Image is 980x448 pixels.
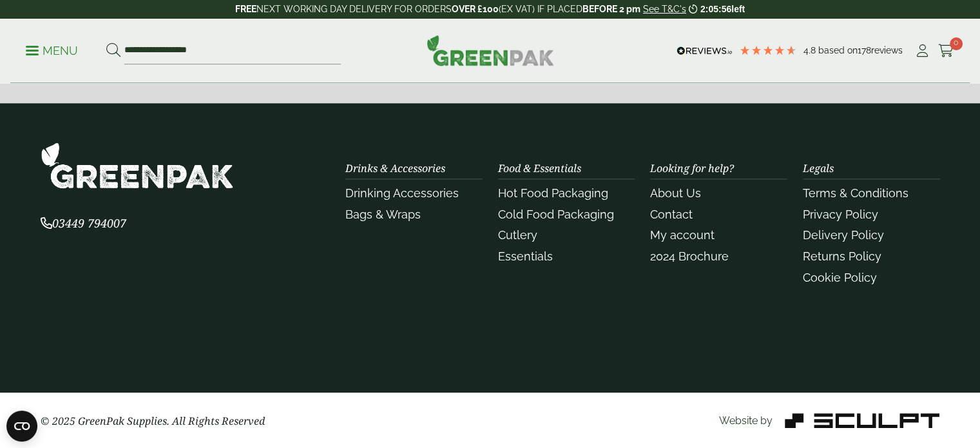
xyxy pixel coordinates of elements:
span: Website by [718,414,772,427]
i: My Account [914,44,930,57]
p: © 2025 GreenPak Supplies. All Rights Reserved [41,413,330,429]
a: Terms & Conditions [803,186,908,200]
a: Essentials [498,249,553,263]
p: Menu [26,43,78,59]
span: Based on [818,45,858,55]
span: 178 [858,45,871,55]
a: 0 [938,41,954,61]
strong: FREE [235,4,256,14]
img: GreenPak Supplies [427,35,554,66]
a: Hot Food Packaging [498,186,608,200]
a: Drinking Accessories [345,186,459,200]
div: 4.78 Stars [739,44,797,56]
span: reviews [871,45,903,55]
a: Cookie Policy [803,271,877,284]
a: Returns Policy [803,249,881,263]
a: See T&C's [643,4,686,14]
button: Open CMP widget [6,411,37,442]
strong: OVER £100 [452,4,499,14]
a: 03449 794007 [41,218,126,230]
a: Cutlery [498,228,537,242]
a: 2024 Brochure [650,249,729,263]
img: REVIEWS.io [677,46,733,55]
span: 0 [950,37,963,50]
strong: BEFORE 2 pm [582,4,640,14]
span: left [731,4,745,14]
a: About Us [650,186,701,200]
img: Sculpt [785,413,939,428]
a: Contact [650,208,693,221]
a: My account [650,228,715,242]
span: 2:05:56 [700,4,731,14]
a: Cold Food Packaging [498,208,614,221]
a: Menu [26,43,78,56]
a: Bags & Wraps [345,208,421,221]
a: Privacy Policy [803,208,878,221]
span: 4.8 [803,45,818,55]
a: Delivery Policy [803,228,884,242]
span: 03449 794007 [41,215,126,231]
img: GreenPak Supplies [41,142,234,189]
i: Cart [938,44,954,57]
